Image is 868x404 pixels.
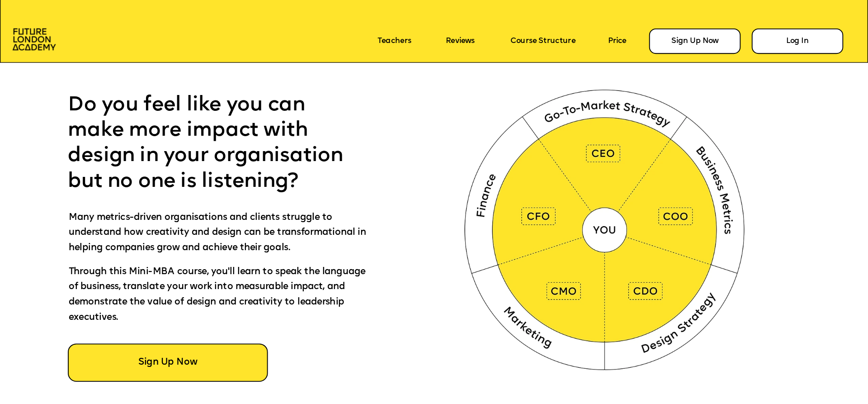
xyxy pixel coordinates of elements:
[445,65,768,390] img: image-94416c34-2042-40bc-bb9b-e63dbcc6dc34.webp
[13,29,56,51] img: image-aac980e9-41de-4c2d-a048-f29dd30a0068.png
[69,213,369,252] span: Many metrics-driven organisations and clients struggle to understand how creativity and design ca...
[69,267,368,322] span: Through this Mini-MBA course, you'll learn to speak the language of business, translate your work...
[608,37,626,45] a: Price
[68,95,349,191] span: Do you feel like you can make more impact with design in your organisation but no one is listening?
[377,37,411,45] a: Teachers
[510,37,576,45] a: Course Structure
[446,37,475,45] a: Reviews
